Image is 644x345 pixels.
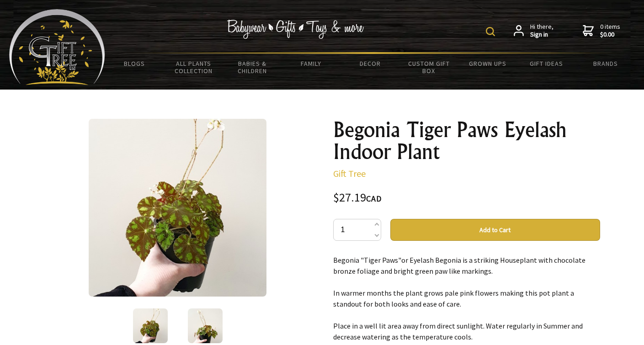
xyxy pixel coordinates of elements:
a: Babies & Children [223,54,282,80]
a: Gift Tree [333,168,366,179]
a: Gift Ideas [517,54,576,73]
a: BLOGS [105,54,164,73]
img: Babyware - Gifts - Toys and more... [9,9,105,85]
a: Custom Gift Box [399,54,458,80]
img: Babywear - Gifts - Toys & more [227,20,364,39]
button: Add to Cart [390,219,600,241]
img: product search [486,27,495,36]
img: Begonia Tiger Paws Eyelash Indoor Plant [188,308,223,343]
h1: Begonia Tiger Paws Eyelash Indoor Plant [333,119,600,163]
div: $27.19 [333,192,600,204]
strong: $0.00 [600,31,620,39]
img: Begonia Tiger Paws Eyelash Indoor Plant [89,119,266,297]
span: Hi there, [530,23,554,39]
a: Brands [576,54,635,73]
a: Hi there,Sign in [514,23,554,39]
span: CAD [366,193,382,204]
strong: Sign in [530,31,554,39]
a: Grown Ups [458,54,517,73]
img: Begonia Tiger Paws Eyelash Indoor Plant [133,308,168,343]
span: 0 items [600,22,620,39]
a: 0 items$0.00 [583,23,620,39]
a: Decor [341,54,399,73]
a: Family [282,54,341,73]
a: All Plants Collection [164,54,223,80]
